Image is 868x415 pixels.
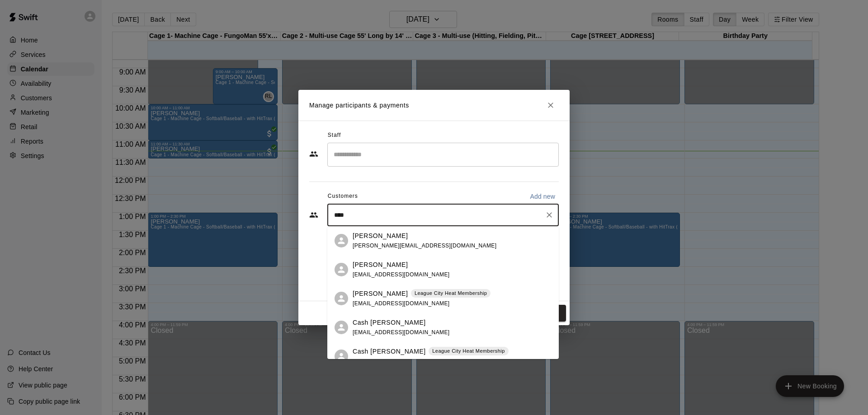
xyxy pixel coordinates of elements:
p: Cash [PERSON_NAME] [353,347,426,356]
p: [PERSON_NAME] [353,260,408,270]
div: Ryan Leos [335,292,348,305]
span: Staff [328,128,341,143]
span: [EMAIL_ADDRESS][DOMAIN_NAME] [353,271,450,278]
div: Search staff [327,143,559,167]
p: [PERSON_NAME] [353,231,408,241]
svg: Staff [309,149,318,159]
svg: Customers [309,210,318,219]
div: Megan Leos [335,263,348,276]
span: [EMAIL_ADDRESS][DOMAIN_NAME] [353,300,450,307]
p: Manage participants & payments [309,101,409,110]
button: Clear [543,209,556,221]
div: Ryan Leos [335,234,348,247]
p: Add new [530,192,555,201]
span: [EMAIL_ADDRESS][DOMAIN_NAME] [353,358,450,364]
p: League City Heat Membership [415,289,487,297]
p: [PERSON_NAME] [353,289,408,298]
span: Customers [328,189,358,204]
div: Cash Leos [335,321,348,334]
button: Add new [526,189,559,204]
p: Cash [PERSON_NAME] [353,318,426,327]
div: Start typing to search customers... [327,204,559,226]
span: [EMAIL_ADDRESS][DOMAIN_NAME] [353,329,450,336]
button: Close [542,97,559,113]
span: [PERSON_NAME][EMAIL_ADDRESS][DOMAIN_NAME] [353,242,496,249]
p: League City Heat Membership [432,347,505,355]
div: Cash Leos [335,350,348,363]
